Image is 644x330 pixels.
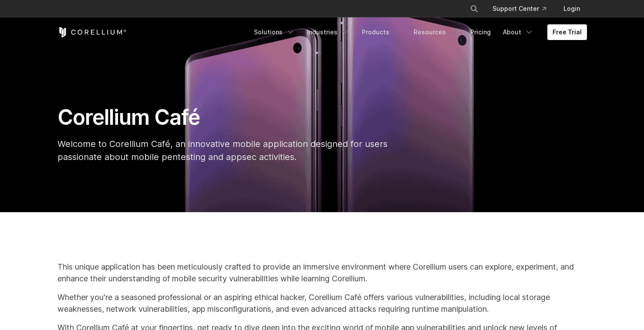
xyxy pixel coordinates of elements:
a: Corellium Home [57,27,127,37]
h1: Corellium Café [57,104,405,130]
a: Solutions [249,24,300,40]
a: Support Center [486,1,553,17]
a: Industries [302,24,355,40]
a: Free Trial [547,24,587,40]
p: This unique application has been meticulously crafted to provide an immersive environment where C... [57,261,587,284]
p: Whether you're a seasoned professional or an aspiring ethical hacker, Corellium Café offers vario... [57,291,587,315]
button: Search [466,1,482,17]
div: Navigation Menu [249,24,587,40]
p: Welcome to Corellium Café, an innovative mobile application designed for users passionate about m... [57,137,405,163]
a: Products [357,24,407,40]
a: Resources [408,24,463,40]
div: Navigation Menu [459,1,587,17]
a: Login [556,1,587,17]
a: Pricing [465,24,496,40]
a: About [498,24,539,40]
